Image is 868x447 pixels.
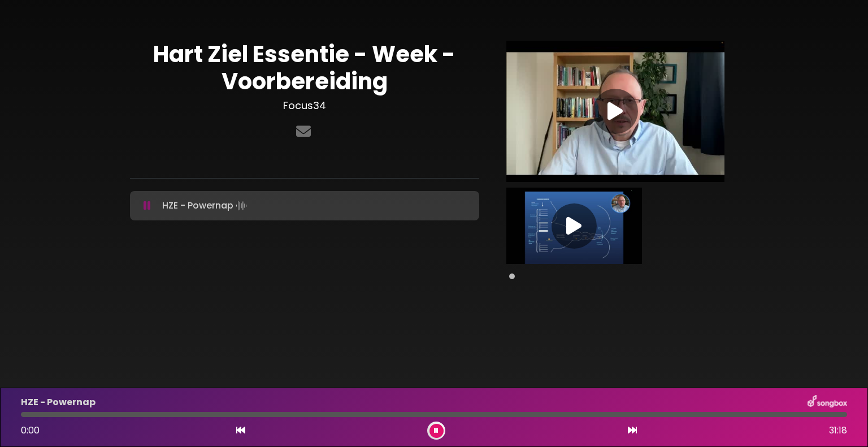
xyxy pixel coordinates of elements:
img: waveform4.gif [233,198,249,214]
img: Video Thumbnail [506,41,724,182]
p: HZE - Powernap [162,198,249,214]
h3: Focus34 [130,99,479,112]
h1: Hart Ziel Essentie - Week - Voorbereiding [130,41,479,95]
img: Video Thumbnail [506,188,642,264]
